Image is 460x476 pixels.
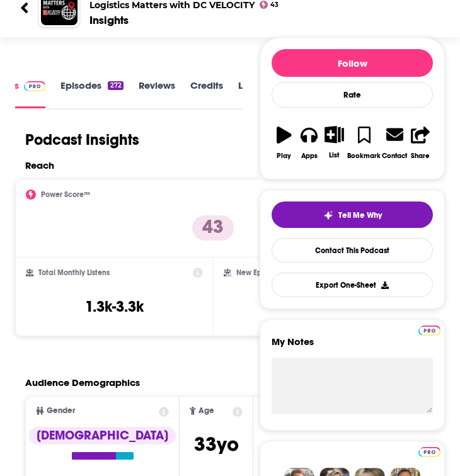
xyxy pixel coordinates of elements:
[329,151,339,159] div: List
[236,268,306,277] h2: New Episode Listens
[47,407,75,415] span: Gender
[272,118,297,167] button: Play
[418,326,440,336] img: Podchaser Pro
[301,152,318,160] div: Apps
[139,79,175,108] a: Reviews
[418,445,440,457] a: Pro website
[194,432,239,456] span: 33 yo
[108,81,123,90] div: 272
[411,152,430,160] div: Share
[347,152,381,160] div: Bookmark
[25,377,140,388] h2: Audience Demographics
[25,130,139,149] h1: Podcast Insights
[277,152,291,160] div: Play
[408,118,433,167] button: Share
[24,81,46,91] img: Podchaser Pro
[270,3,279,8] span: 43
[297,118,322,167] button: Apps
[198,407,214,415] span: Age
[89,13,129,27] div: Insights
[41,190,90,199] h2: Power Score™
[382,151,407,160] div: Contact
[29,427,176,445] div: [DEMOGRAPHIC_DATA]
[272,49,433,77] button: Follow
[323,210,333,220] img: tell me why sparkle
[381,118,408,167] a: Contact
[60,79,123,108] a: Episodes272
[238,79,272,108] a: Lists
[338,210,382,220] span: Tell Me Why
[322,118,347,167] button: List
[272,336,433,358] label: My Notes
[272,82,433,108] div: Rate
[85,297,144,316] h3: 1.3k-3.3k
[272,238,433,263] a: Contact This Podcast
[347,118,381,167] button: Bookmark
[272,273,433,297] button: Export One-Sheet
[38,268,110,277] h2: Total Monthly Listens
[418,324,440,336] a: Pro website
[192,215,234,241] p: 43
[25,159,54,171] h2: Reach
[190,79,223,108] a: Credits
[418,447,440,457] img: Podchaser Pro
[272,201,433,228] button: tell me why sparkleTell Me Why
